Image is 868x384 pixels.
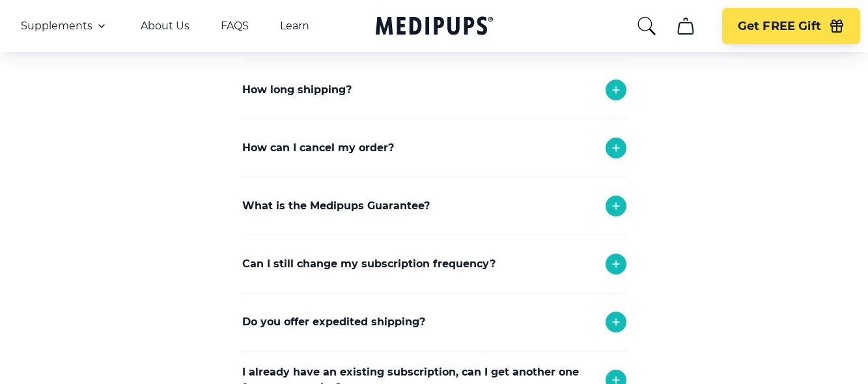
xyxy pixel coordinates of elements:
div: If you received the wrong product or your product was damaged in transit, we will replace it with... [242,235,626,318]
div: Any refund request and cancellation are subject to approval and turn around time is 24-48 hours. ... [242,177,626,291]
p: Can I still change my subscription frequency? [242,256,496,272]
a: Learn [280,20,309,33]
a: Medipups [376,14,493,40]
p: How can I cancel my order? [242,140,394,156]
p: Do you offer expedited shipping? [242,314,425,330]
span: Get FREE Gift [738,19,821,34]
a: About Us [141,20,189,33]
p: How long shipping? [242,82,352,98]
p: What is the Medipups Guarantee? [242,198,430,214]
button: cart [670,10,701,42]
div: Yes you can. Simply reach out to support and we will adjust your monthly deliveries! [242,293,626,361]
button: Get FREE Gift [722,8,860,44]
div: Each order takes 1-2 business days to be delivered. [242,119,626,171]
a: FAQS [221,20,249,33]
button: search [636,16,657,37]
button: Supplements [21,18,109,34]
span: Supplements [21,20,92,33]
